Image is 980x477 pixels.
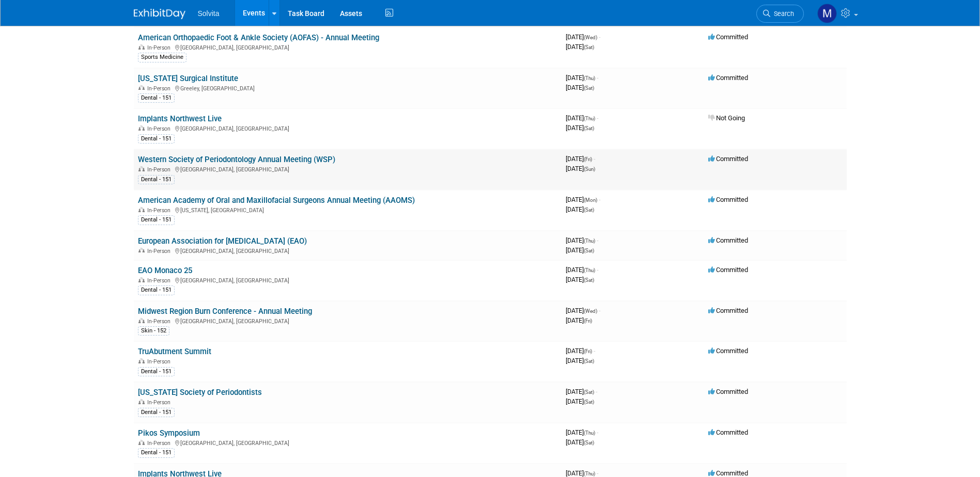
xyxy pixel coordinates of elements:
[147,277,174,284] span: In-Person
[566,155,595,163] span: [DATE]
[584,75,595,81] span: (Thu)
[138,134,175,144] div: Dental - 151
[566,114,598,122] span: [DATE]
[708,74,748,82] span: Committed
[138,358,145,363] img: In-Person Event
[566,276,594,283] span: [DATE]
[708,388,748,395] span: Committed
[147,318,174,325] span: In-Person
[584,440,594,446] span: (Sat)
[138,277,145,282] img: In-Person Event
[597,114,598,122] span: -
[584,348,592,354] span: (Fri)
[597,266,598,274] span: -
[566,347,595,355] span: [DATE]
[584,166,595,172] span: (Sun)
[147,166,174,173] span: In-Person
[138,285,175,295] div: Dental - 151
[138,43,557,51] div: [GEOGRAPHIC_DATA], [GEOGRAPHIC_DATA]
[138,428,200,438] a: Pikos Symposium
[147,440,174,447] span: In-Person
[770,10,794,18] span: Search
[138,85,145,90] img: In-Person Event
[138,165,557,173] div: [GEOGRAPHIC_DATA], [GEOGRAPHIC_DATA]
[138,316,557,325] div: [GEOGRAPHIC_DATA], [GEOGRAPHIC_DATA]
[584,85,594,91] span: (Sat)
[566,469,598,477] span: [DATE]
[138,347,211,356] a: TruAbutment Summit
[138,175,175,184] div: Dental - 151
[138,44,145,50] img: In-Person Event
[708,236,748,244] span: Committed
[138,440,145,445] img: In-Person Event
[756,5,804,23] a: Search
[597,74,598,82] span: -
[138,276,557,284] div: [GEOGRAPHIC_DATA], [GEOGRAPHIC_DATA]
[597,469,598,477] span: -
[566,124,594,132] span: [DATE]
[566,388,597,395] span: [DATE]
[138,318,145,323] img: In-Person Event
[138,205,557,214] div: [US_STATE], [GEOGRAPHIC_DATA]
[584,430,595,436] span: (Thu)
[597,428,598,436] span: -
[138,448,175,457] div: Dental - 151
[708,196,748,203] span: Committed
[584,471,595,476] span: (Thu)
[584,44,594,50] span: (Sat)
[147,85,174,92] span: In-Person
[584,318,592,324] span: (Fri)
[566,428,598,436] span: [DATE]
[138,246,557,255] div: [GEOGRAPHIC_DATA], [GEOGRAPHIC_DATA]
[566,165,595,172] span: [DATE]
[708,266,748,274] span: Committed
[138,166,145,171] img: In-Person Event
[138,196,415,205] a: American Academy of Oral and Maxillofacial Surgeons Annual Meeting (AAOMS)
[138,388,262,397] a: [US_STATE] Society of Periodontists
[584,156,592,162] span: (Fri)
[708,347,748,355] span: Committed
[138,367,175,376] div: Dental - 151
[138,248,145,253] img: In-Person Event
[584,277,594,283] span: (Sat)
[138,207,145,212] img: In-Person Event
[566,74,598,82] span: [DATE]
[138,74,238,83] a: [US_STATE] Surgical Institute
[138,125,145,131] img: In-Person Event
[584,358,594,364] span: (Sat)
[138,155,335,164] a: Western Society of Periodontology Annual Meeting (WSP)
[198,9,220,18] span: Solvita
[584,399,594,405] span: (Sat)
[584,125,594,131] span: (Sat)
[817,4,837,23] img: Matthew Burns
[138,33,379,42] a: American Orthopaedic Foot & Ankle Society (AOFAS) - Annual Meeting
[566,307,600,314] span: [DATE]
[138,124,557,132] div: [GEOGRAPHIC_DATA], [GEOGRAPHIC_DATA]
[138,266,192,275] a: EAO Monaco 25
[147,248,174,255] span: In-Person
[708,33,748,41] span: Committed
[594,347,595,355] span: -
[147,358,174,365] span: In-Person
[138,236,307,246] a: European Association for [MEDICAL_DATA] (EAO)
[138,399,145,404] img: In-Person Event
[138,93,175,103] div: Dental - 151
[708,469,748,477] span: Committed
[566,196,600,203] span: [DATE]
[584,238,595,244] span: (Thu)
[584,267,595,273] span: (Thu)
[566,357,594,364] span: [DATE]
[147,399,174,406] span: In-Person
[147,125,174,132] span: In-Person
[138,307,312,316] a: Midwest Region Burn Conference - Annual Meeting
[596,388,597,395] span: -
[138,84,557,92] div: Greeley, [GEOGRAPHIC_DATA]
[138,53,186,62] div: Sports Medicine
[147,207,174,214] span: In-Person
[134,9,185,19] img: ExhibitDay
[566,236,598,244] span: [DATE]
[599,33,600,41] span: -
[566,397,594,405] span: [DATE]
[708,307,748,314] span: Committed
[599,196,600,203] span: -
